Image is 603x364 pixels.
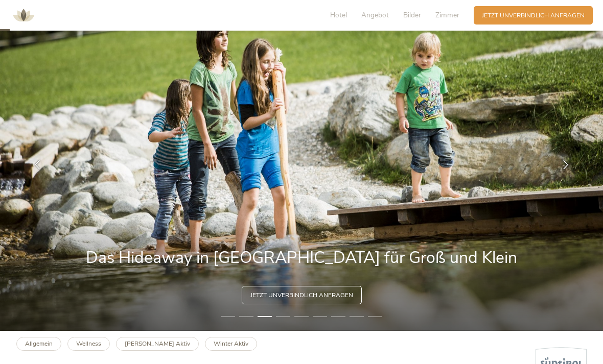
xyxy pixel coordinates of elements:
b: Allgemein [25,339,53,348]
span: Zimmer [435,10,459,20]
span: Angebot [361,10,389,20]
span: Jetzt unverbindlich anfragen [250,291,353,300]
a: Wellness [67,337,110,351]
span: Hotel [330,10,347,20]
span: Bilder [403,10,421,20]
b: Winter Aktiv [214,339,248,348]
b: Wellness [76,339,101,348]
a: [PERSON_NAME] Aktiv [116,337,199,351]
b: [PERSON_NAME] Aktiv [125,339,190,348]
span: Jetzt unverbindlich anfragen [482,11,585,20]
a: Allgemein [16,337,61,351]
a: Winter Aktiv [205,337,257,351]
a: AMONTI & LUNARIS Wellnessresort [8,12,39,18]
